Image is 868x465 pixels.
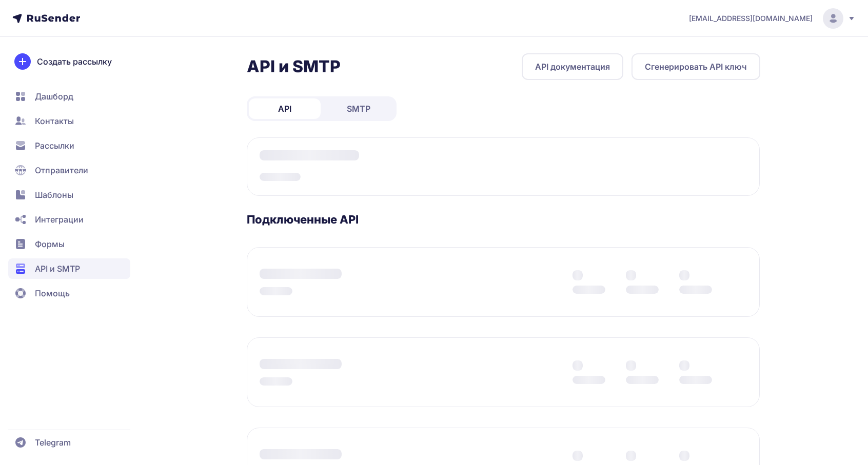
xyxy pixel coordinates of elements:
[8,432,130,453] a: Telegram
[35,115,74,127] span: Контакты
[689,13,813,24] span: [EMAIL_ADDRESS][DOMAIN_NAME]
[35,238,65,250] span: Формы
[35,213,84,226] span: Интеграции
[35,436,71,449] span: Telegram
[522,53,623,80] a: API документация
[35,189,73,201] span: Шаблоны
[249,98,321,119] a: API
[37,55,112,68] span: Создать рассылку
[347,103,370,115] span: SMTP
[35,164,88,176] span: Отправители
[35,139,74,152] span: Рассылки
[247,212,760,227] h3: Подключенные API
[35,287,70,299] span: Помощь
[35,90,73,103] span: Дашборд
[632,53,760,80] button: Сгенерировать API ключ
[247,56,341,77] h2: API и SMTP
[35,262,80,275] span: API и SMTP
[323,98,394,119] a: SMTP
[278,103,291,115] span: API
